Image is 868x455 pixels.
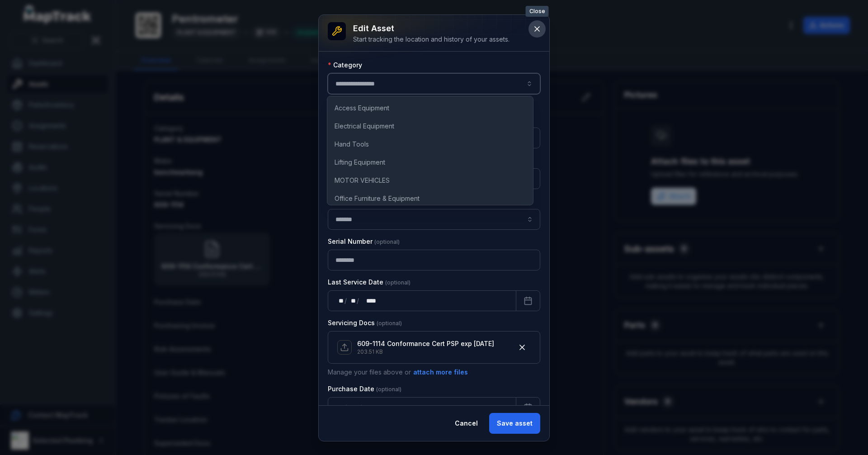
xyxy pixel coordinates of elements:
[413,367,468,377] button: attach more files
[335,158,385,167] span: Lifting Equipment
[335,403,344,412] div: day,
[335,194,420,203] span: Office Furniture & Equipment
[363,403,379,412] div: year,
[344,296,348,305] div: /
[526,6,549,17] span: Close
[357,296,360,305] div: /
[335,176,390,185] span: MOTOR VEHICLES
[348,403,360,412] div: month,
[328,209,540,230] input: asset-edit:cf[68832b05-6ea9-43b4-abb7-d68a6a59beaf]-label
[328,237,400,246] label: Serial Number
[353,35,509,44] div: Start tracking the location and history of your assets.
[335,140,369,149] span: Hand Tools
[335,104,389,113] span: Access Equipment
[335,122,394,131] span: Electrical Equipment
[516,290,540,311] button: Calendar
[328,384,401,393] label: Purchase Date
[359,403,363,412] div: /
[328,318,402,327] label: Servicing Docs
[357,348,494,355] p: 203.51 KB
[328,278,410,287] label: Last Service Date
[328,61,362,70] label: Category
[344,403,348,412] div: /
[348,296,357,305] div: month,
[489,413,540,434] button: Save asset
[360,296,377,305] div: year,
[357,339,494,348] p: 609-1114 Conformance Cert PSP exp [DATE]
[353,22,509,35] h3: Edit asset
[516,397,540,418] button: Calendar
[328,367,540,377] p: Manage your files above or
[335,296,344,305] div: day,
[447,413,486,434] button: Cancel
